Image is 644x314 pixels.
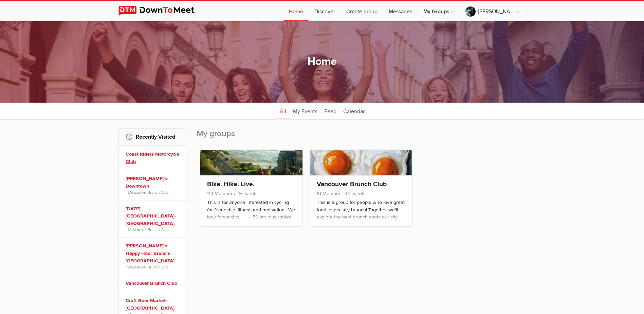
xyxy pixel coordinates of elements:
span: in [126,190,181,195]
a: Create group [341,1,383,21]
p: This is a group for people who love great food, especially brunch! Together we'll explore the bes... [317,199,405,233]
a: Bike. Hike. Live. [207,180,255,188]
a: Vancouver Brunch Club [128,190,169,195]
span: 9 events [236,191,258,196]
a: [DATE][GEOGRAPHIC_DATA]-[GEOGRAPHIC_DATA] [126,205,181,227]
a: Vancouver Brunch Club [126,280,181,287]
a: Craft Beer Market-[GEOGRAPHIC_DATA] [126,297,181,312]
a: All [276,102,290,119]
a: My Groups [418,1,460,21]
a: Vancouver Brunch Club [128,227,169,232]
a: Coast Riders Motorcycle Club [126,151,181,165]
a: [PERSON_NAME]'s Happy Hour Brunch-[GEOGRAPHIC_DATA] [126,242,181,264]
span: 81 Member [317,191,341,196]
a: My Events [290,102,321,119]
span: 34 events [342,191,366,196]
a: Vancouver Brunch Club [128,265,169,269]
a: [PERSON_NAME] [460,1,526,21]
a: Calendar [340,102,368,119]
a: Feed [321,102,340,119]
h2: Recently Visited [126,129,179,145]
h2: My groups [197,128,526,146]
h1: Home [308,55,337,69]
img: DownToMeet [118,6,205,16]
a: Discover [309,1,341,21]
span: in [126,264,181,270]
p: This is for anyone interested in cycling for friendship, fitness and motivation. We look forward ... [207,199,296,233]
a: Home [283,1,309,21]
a: [PERSON_NAME]'s-Downtown [126,175,181,190]
a: Vancouver Brunch Club [317,180,387,188]
span: in [126,227,181,232]
span: 113 Members [207,191,235,196]
a: Messages [383,1,418,21]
